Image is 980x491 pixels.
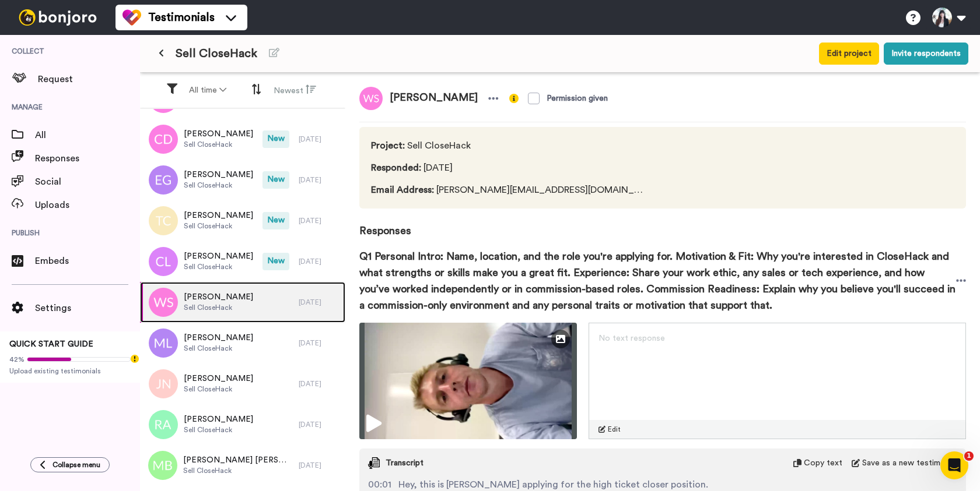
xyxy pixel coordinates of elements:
span: [PERSON_NAME] [184,250,253,262]
a: [PERSON_NAME]Sell CloseHack[DATE] [140,404,345,445]
span: Social [35,175,140,189]
span: [PERSON_NAME] [184,169,253,181]
img: cl.png [149,247,178,276]
img: cd.png [149,125,178,154]
span: Upload existing testimonials [9,366,131,376]
span: Responses [359,209,966,239]
span: Collapse menu [52,460,100,469]
span: Sell CloseHack [184,221,253,231]
img: bj-logo-header-white.svg [14,9,101,26]
span: Responded : [371,163,421,172]
span: Save as a new testimonial [862,457,957,469]
span: All [35,128,140,142]
span: Responses [35,151,140,165]
span: Sell CloseHack [183,466,293,475]
img: mb.png [148,451,177,480]
img: jn.png [149,369,178,398]
span: [PERSON_NAME] [184,373,253,384]
div: [DATE] [299,379,339,388]
span: Copy text [804,457,842,469]
span: Email Address : [371,185,434,195]
span: Sell CloseHack [184,384,253,394]
div: [DATE] [299,257,339,266]
iframe: Intercom live chat [940,451,968,479]
img: ws.png [359,87,383,110]
img: transcript.svg [368,457,380,469]
div: [DATE] [299,461,339,470]
a: [PERSON_NAME]Sell CloseHackNew[DATE] [140,200,345,241]
img: ce2b4e8a-fad5-4db6-af1c-8ec3b6f5d5b9-thumbnail_full-1758304968.jpg [359,323,577,439]
img: eg.png [149,165,178,195]
img: tm-color.svg [123,8,141,27]
span: Embeds [35,254,140,268]
div: Tooltip anchor [129,354,140,364]
span: New [262,253,289,270]
span: [PERSON_NAME] [184,128,253,140]
span: [PERSON_NAME] [184,291,253,303]
span: 42% [9,355,24,364]
span: Sell CloseHack [184,303,253,312]
button: Collapse menu [30,457,110,472]
span: Sell CloseHack [184,262,253,271]
span: Request [38,72,140,86]
img: info-yellow.svg [509,94,519,103]
span: New [262,171,289,189]
span: [PERSON_NAME] [184,332,253,344]
span: Sell CloseHack [184,344,253,353]
img: ra.png [149,410,178,439]
div: [DATE] [299,420,339,429]
span: [PERSON_NAME] [184,414,253,425]
a: [PERSON_NAME] [PERSON_NAME]Sell CloseHack[DATE] [140,445,345,486]
span: Q1 Personal Intro: Name, location, and the role you're applying for. Motivation & Fit: Why you're... [359,248,956,313]
span: Sell CloseHack [371,139,646,153]
div: [DATE] [299,175,339,185]
span: New [262,212,289,229]
span: New [262,130,289,148]
img: ml.png [149,328,178,358]
button: Edit project [819,43,879,65]
span: [PERSON_NAME][EMAIL_ADDRESS][DOMAIN_NAME] [371,183,646,197]
span: Sell CloseHack [176,45,257,62]
button: Newest [267,79,323,101]
div: [DATE] [299,216,339,225]
div: [DATE] [299,298,339,307]
a: [PERSON_NAME]Sell CloseHack[DATE] [140,323,345,363]
div: Permission given [547,93,608,104]
span: 1 [964,451,974,461]
img: tc.png [149,206,178,235]
span: Settings [35,301,140,315]
a: [PERSON_NAME]Sell CloseHackNew[DATE] [140,119,345,160]
a: [PERSON_NAME]Sell CloseHackNew[DATE] [140,241,345,282]
img: ws.png [149,288,178,317]
span: QUICK START GUIDE [9,340,93,348]
div: [DATE] [299,135,339,144]
span: Edit [608,425,621,434]
span: Testimonials [148,9,215,26]
a: [PERSON_NAME]Sell CloseHackNew[DATE] [140,160,345,200]
a: [PERSON_NAME]Sell CloseHack[DATE] [140,282,345,323]
span: Sell CloseHack [184,181,253,190]
span: Project : [371,141,405,150]
span: [PERSON_NAME] [PERSON_NAME] [183,454,293,466]
a: [PERSON_NAME]Sell CloseHack[DATE] [140,363,345,404]
span: No text response [598,334,665,342]
span: Transcript [386,457,423,469]
span: Uploads [35,198,140,212]
span: Sell CloseHack [184,425,253,435]
span: [DATE] [371,161,646,175]
button: Invite respondents [884,43,968,65]
div: [DATE] [299,338,339,348]
span: Sell CloseHack [184,140,253,149]
span: [PERSON_NAME] [184,210,253,221]
button: All time [182,80,233,101]
span: [PERSON_NAME] [383,87,485,110]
